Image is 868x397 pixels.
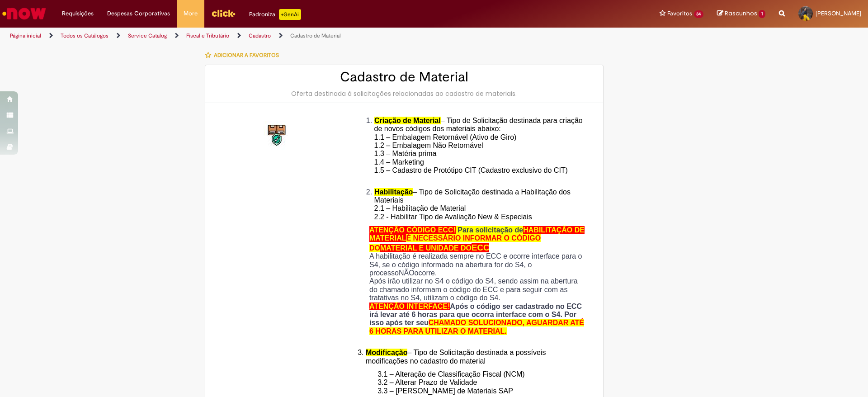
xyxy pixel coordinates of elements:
[211,6,236,20] img: click_logo_yellow_360x200.png
[458,226,523,234] span: Para solicitação de
[369,302,584,335] strong: Após o código ser cadastrado no ECC irá levar até 6 horas para que ocorra interface com o S4. Por...
[759,10,765,18] span: 1
[667,9,692,18] span: Favoritos
[214,52,279,59] span: Adicionar a Favoritos
[374,188,571,221] span: – Tipo de Solicitação destinada a Habilitação dos Materiais 2.1 – Habilitação de Material 2.2 - H...
[214,70,594,85] h2: Cadastro de Material
[184,9,198,18] span: More
[186,32,229,39] a: Fiscal e Tributário
[717,9,765,18] a: Rascunhos
[366,349,407,356] span: Modificação
[62,9,94,18] span: Requisições
[369,226,585,242] span: HABILITAÇÃO DE MATERIAL
[128,32,167,39] a: Service Catalog
[263,121,292,150] img: Cadastro de Material
[472,243,489,252] span: ECC
[374,117,441,124] span: Criação de Material
[377,370,524,395] span: 3.1 – Alteração de Classificação Fiscal (NCM) 3.2 – Alterar Prazo de Validade 3.3 – [PERSON_NAME]...
[374,188,413,196] span: Habilitação
[1,5,47,23] img: ServiceNow
[369,234,541,251] span: É NECESSÁRIO INFORMAR O CÓDIGO DO
[374,117,583,183] span: – Tipo de Solicitação destinada para criação de novos códigos dos materiais abaixo: 1.1 – Embalag...
[369,252,587,277] p: A habilitação é realizada sempre no ECC e ocorre interface para o S4, se o código informado na ab...
[369,302,450,310] span: ATENÇÃO INTERFACE!
[366,349,587,365] li: – Tipo de Solicitação destinada a possíveis modificações no cadastro do material
[10,32,41,39] a: Página inicial
[7,28,572,44] ul: Trilhas de página
[369,226,456,234] span: ATENÇÃO CÓDIGO ECC!
[694,10,704,18] span: 34
[816,9,861,17] span: [PERSON_NAME]
[290,32,341,39] a: Cadastro de Material
[279,9,301,20] p: +GenAi
[369,277,587,302] p: Após irão utilizar no S4 o código do S4, sendo assim na abertura do chamado informam o código do ...
[61,32,108,39] a: Todos os Catálogos
[214,89,594,98] div: Oferta destinada à solicitações relacionadas ao cadastro de materiais.
[107,9,170,18] span: Despesas Corporativas
[205,46,284,65] button: Adicionar a Favoritos
[369,319,584,335] span: CHAMADO SOLUCIONADO, AGUARDAR ATÉ 6 HORAS PARA UTILIZAR O MATERIAL.
[249,9,301,20] div: Padroniza
[399,269,415,277] u: NÃO
[380,244,472,252] span: MATERIAL E UNIDADE DO
[725,9,757,18] span: Rascunhos
[249,32,271,39] a: Cadastro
